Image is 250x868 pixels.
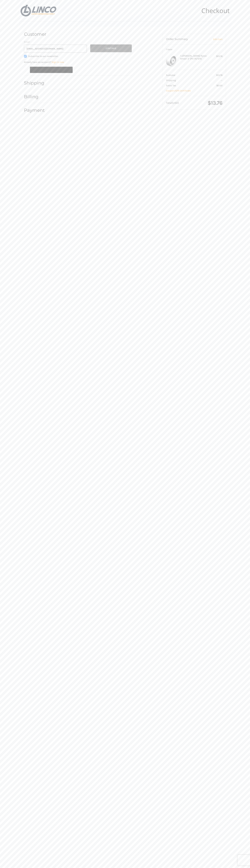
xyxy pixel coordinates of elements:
[180,54,207,60] h4: 1 x [PERSON_NAME] Nylon Wheel 3" [PO 75/12R]
[24,80,45,86] h2: Shipping
[166,89,191,92] a: Coupon/Gift Certificate
[208,100,222,106] span: $13.76
[166,79,176,82] span: Shipping
[206,38,222,41] a: Edit Cart
[90,44,132,52] button: Continue
[221,79,222,82] span: --
[24,60,132,64] p: Already have an account?
[21,5,56,16] img: LINCO CASTERS & INDUSTRIAL SUPPLY
[24,108,45,113] h2: Payment
[208,54,222,58] div: $13.76
[30,67,73,73] button: Google Pay
[24,31,46,37] h2: Customer
[201,7,230,15] h1: Checkout
[52,61,64,63] a: Sign in now
[166,101,179,104] span: Total (USD)
[24,40,87,44] label: Email
[166,84,176,87] span: Sales Tax
[166,74,175,76] span: Subtotal
[166,38,206,41] h3: Order Summary
[216,74,222,76] span: $13.76
[216,84,222,87] span: $0.00
[28,55,58,58] span: Subscribe to our newsletter.
[24,94,45,99] h2: Billing
[166,48,222,51] h3: 1 Item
